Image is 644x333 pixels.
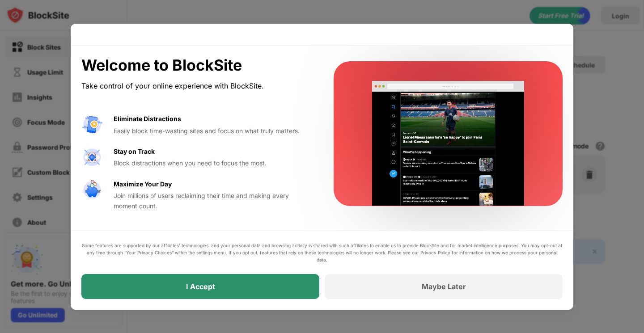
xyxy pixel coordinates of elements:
div: Block distractions when you need to focus the most. [114,158,312,168]
div: Join millions of users reclaiming their time and making every moment count. [114,191,312,211]
div: Stay on Track [114,147,155,156]
div: I Accept [186,282,215,291]
div: Eliminate Distractions [114,114,181,124]
div: Welcome to BlockSite [81,56,312,75]
a: Privacy Policy [420,250,450,255]
img: value-focus.svg [81,147,103,168]
div: Maximize Your Day [114,179,172,189]
img: value-safe-time.svg [81,179,103,201]
div: Some features are supported by our affiliates’ technologies, and your personal data and browsing ... [81,242,563,263]
div: Maybe Later [422,282,466,291]
img: value-avoid-distractions.svg [81,114,103,135]
div: Easily block time-wasting sites and focus on what truly matters. [114,126,312,136]
div: Take control of your online experience with BlockSite. [81,80,312,93]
